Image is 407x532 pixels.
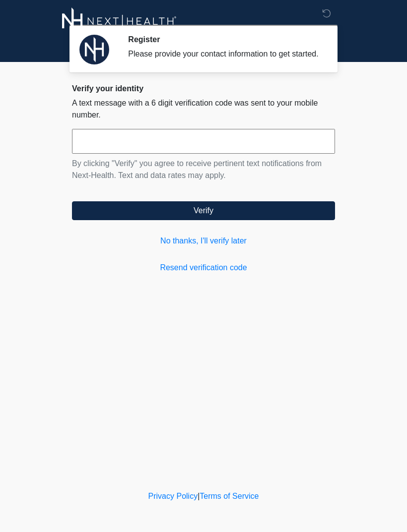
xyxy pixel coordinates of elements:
h2: Verify your identity [72,84,335,93]
div: Please provide your contact information to get started. [128,48,320,60]
img: Next-Health Logo [62,7,177,35]
p: A text message with a 6 digit verification code was sent to your mobile number. [72,97,335,121]
a: Privacy Policy [148,492,198,500]
p: By clicking "Verify" you agree to receive pertinent text notifications from Next-Health. Text and... [72,158,335,181]
a: Resend verification code [72,262,335,274]
a: Terms of Service [200,492,259,500]
img: Agent Avatar [79,35,109,64]
button: Verify [72,201,335,220]
a: | [198,492,200,500]
a: No thanks, I'll verify later [72,235,335,247]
